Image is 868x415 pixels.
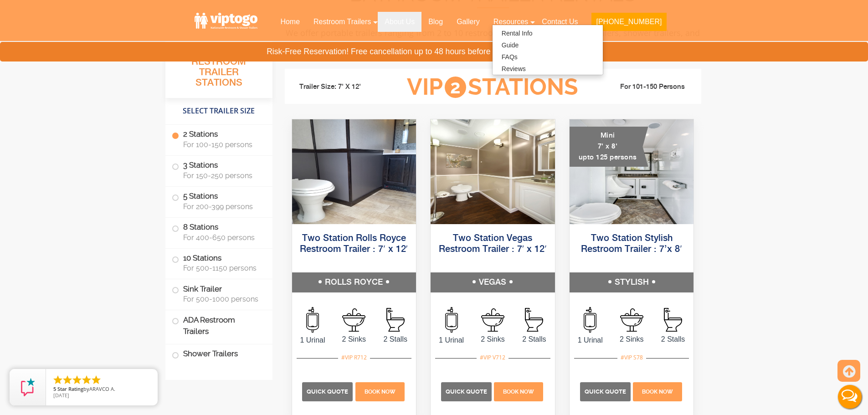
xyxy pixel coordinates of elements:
[503,389,534,395] span: Book Now
[57,385,83,392] span: Star Rating
[165,43,272,98] h3: All Portable Restroom Trailer Stations
[183,295,262,303] span: For 500-1000 persons
[378,12,421,32] a: About Us
[570,335,611,346] span: 1 Urinal
[53,386,150,393] span: by
[306,307,319,333] img: an icon of urinal
[302,387,354,395] a: Quick Quote
[421,12,450,32] a: Blog
[165,102,272,120] h4: Select Trailer Size
[832,379,868,415] button: Live Chat
[307,388,348,395] span: Quick Quote
[53,385,56,392] span: 5
[570,272,694,292] h5: STYLISH
[292,335,334,346] span: 1 Urinal
[172,187,266,215] label: 5 Stations
[664,308,682,332] img: an icon of stall
[183,264,262,272] span: For 500-1150 persons
[493,39,528,51] a: Guide
[342,308,365,332] img: an icon of sink
[72,374,82,385] li: 
[487,12,535,32] a: Resources
[172,249,266,277] label: 10 Stations
[300,234,408,254] a: Two Station Rolls Royce Restroom Trailer : 7′ x 12′
[354,387,406,395] a: Book Now
[183,140,262,149] span: For 100-150 persons
[445,307,458,333] img: an icon of urinal
[172,344,266,364] label: Shower Trailers
[514,334,555,345] span: 2 Stalls
[584,307,596,333] img: an icon of urinal
[292,119,416,224] img: Side view of two station restroom trailer with separate doors for males and females
[172,125,266,153] label: 2 Stations
[445,77,466,98] span: 2
[535,12,585,32] a: Contact Us
[617,352,646,364] div: #VIP S78
[652,334,694,345] span: 2 Stalls
[585,12,673,36] a: [PHONE_NUMBER]
[53,392,69,399] span: [DATE]
[89,385,115,392] span: ARAVCO A.
[52,374,63,385] li: 
[439,234,547,254] a: Two Station Vegas Restroom Trailer : 7′ x 12′
[493,27,542,39] a: Rental Info
[585,388,626,395] span: Quick Quote
[493,63,535,75] a: Reviews
[591,13,666,31] button: [PHONE_NUMBER]
[19,378,37,396] img: Review Rating
[183,171,262,180] span: For 150-250 persons
[570,127,648,167] div: Mini 7' x 8' upto 125 persons
[338,352,370,364] div: #VIP R712
[91,374,102,385] li: 
[580,387,632,395] a: Quick Quote
[446,388,487,395] span: Quick Quote
[493,387,544,395] a: Book Now
[273,12,307,32] a: Home
[172,156,266,184] label: 3 Stations
[172,279,266,307] label: Sink Trailer
[292,272,416,292] h5: ROLLS ROYCE
[365,389,395,395] span: Book Now
[441,387,493,395] a: Quick Quote
[472,334,514,345] span: 2 Sinks
[611,334,652,345] span: 2 Sinks
[375,334,416,345] span: 2 Stalls
[493,51,527,63] a: FAQs
[477,352,508,364] div: #VIP V712
[450,12,487,32] a: Gallery
[481,308,504,332] img: an icon of sink
[183,233,262,242] span: For 400-650 persons
[431,335,472,346] span: 1 Urinal
[525,308,543,332] img: an icon of stall
[307,12,378,32] a: Restroom Trailers
[431,119,555,224] img: Side view of two station restroom trailer with separate doors for males and females
[333,334,375,345] span: 2 Sinks
[581,234,682,254] a: Two Station Stylish Restroom Trailer : 7’x 8′
[642,389,673,395] span: Book Now
[570,119,694,224] img: A mini restroom trailer with two separate stations and separate doors for males and females
[632,387,683,395] a: Book Now
[172,310,266,341] label: ADA Restroom Trailers
[393,75,592,100] h3: VIP Stations
[81,374,92,385] li: 
[386,308,405,332] img: an icon of stall
[291,73,393,101] li: Trailer Size: 7' X 12'
[431,272,555,292] h5: VEGAS
[593,82,695,92] li: For 101-150 Persons
[183,202,262,211] span: For 200-399 persons
[62,374,73,385] li: 
[620,308,643,332] img: an icon of sink
[172,218,266,246] label: 8 Stations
